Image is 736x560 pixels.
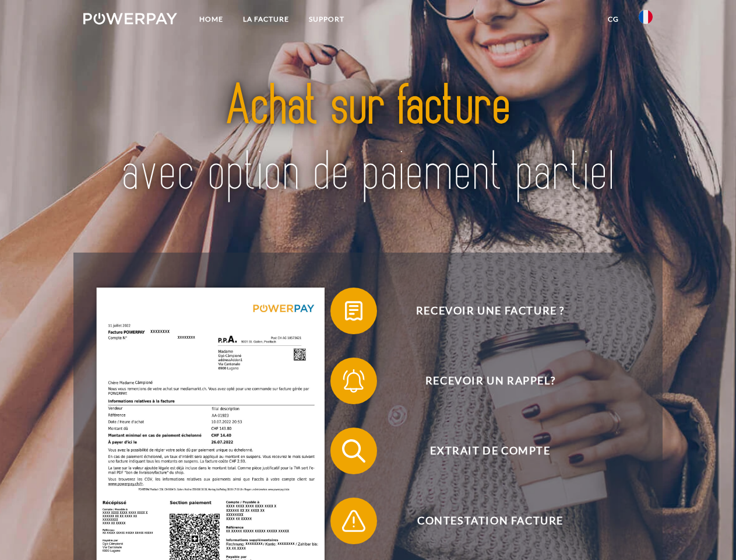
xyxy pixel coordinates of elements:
[83,13,177,24] img: logo-powerpay-white.svg
[347,498,633,544] span: Contestation Facture
[233,9,299,30] a: LA FACTURE
[347,288,633,334] span: Recevoir une facture ?
[111,56,625,223] img: title-powerpay_fr.svg
[598,9,629,30] a: CG
[339,366,368,395] img: qb_bell.svg
[299,9,354,30] a: Support
[330,358,633,404] button: Recevoir un rappel?
[330,428,633,474] button: Extrait de compte
[339,506,368,535] img: qb_warning.svg
[347,428,633,474] span: Extrait de compte
[347,358,633,404] span: Recevoir un rappel?
[339,296,368,325] img: qb_bill.svg
[330,498,633,544] button: Contestation Facture
[339,436,368,466] img: qb_search.svg
[330,288,633,334] button: Recevoir une facture ?
[189,9,233,30] a: Home
[639,10,653,24] img: fr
